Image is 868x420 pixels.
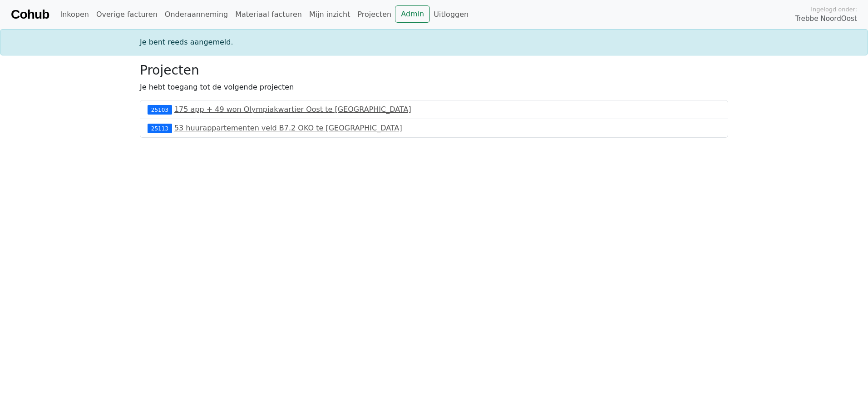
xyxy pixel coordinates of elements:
div: 25103 [148,105,172,114]
a: Admin [395,5,430,23]
a: Inkopen [56,5,92,24]
span: Ingelogd onder: [811,5,857,14]
a: 53 huurappartementen veld B7.2 OKO te [GEOGRAPHIC_DATA] [174,124,402,132]
a: Mijn inzicht [306,5,354,24]
a: Materiaal facturen [232,5,306,24]
h3: Projecten [140,63,728,78]
a: Cohub [11,4,49,25]
span: Trebbe NoordOost [795,14,857,24]
a: Overige facturen [93,5,161,24]
div: Je bent reeds aangemeld. [134,37,734,48]
a: Onderaanneming [161,5,232,24]
a: Uitloggen [430,5,472,24]
a: 175 app + 49 won Olympiakwartier Oost te [GEOGRAPHIC_DATA] [174,105,411,114]
div: 25113 [148,124,172,133]
a: Projecten [354,5,395,24]
p: Je hebt toegang tot de volgende projecten [140,82,728,93]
